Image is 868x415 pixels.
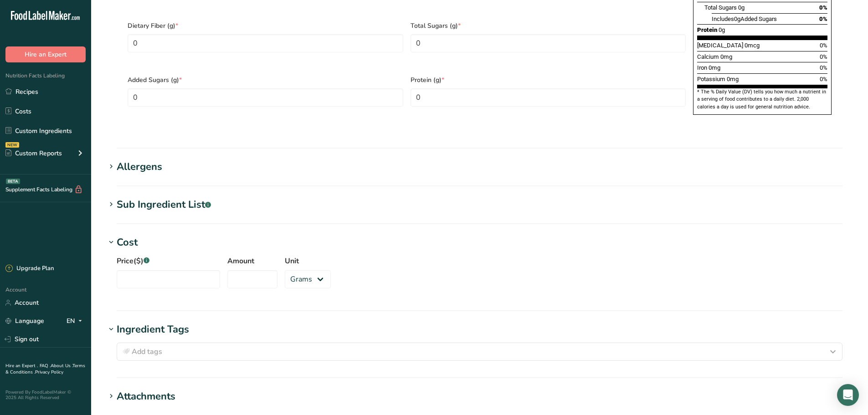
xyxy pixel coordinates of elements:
div: BETA [6,179,20,184]
div: Cost [117,235,138,250]
button: Hire an Expert [5,46,86,62]
span: 0mcg [745,42,760,49]
label: Price($) [117,256,220,266]
span: 0% [820,53,827,60]
a: Terms & Conditions . [5,363,85,375]
span: Add tags [132,346,162,357]
span: 0% [820,64,827,71]
label: Unit [285,256,331,266]
span: 0% [819,4,827,11]
div: Powered By FoodLabelMaker © 2025 All Rights Reserved [5,389,86,400]
a: About Us . [51,363,72,369]
span: 0mg [720,53,732,60]
span: 0g [719,26,725,33]
div: Sub Ingredient List [117,197,211,212]
span: Calcium [697,53,719,60]
div: Upgrade Plan [5,264,54,273]
span: Dietary Fiber (g) [128,21,403,31]
button: Add tags [117,343,842,361]
span: Iron [697,64,707,71]
span: [MEDICAL_DATA] [697,42,743,49]
span: 0mg [709,64,720,71]
span: Potassium [697,76,725,82]
label: Amount [227,256,277,266]
section: * The % Daily Value (DV) tells you how much a nutrient in a serving of food contributes to a dail... [697,88,827,111]
span: Includes Added Sugars [712,15,777,22]
a: Privacy Policy [35,369,63,375]
span: 0g [734,15,740,22]
span: 0% [819,15,827,22]
span: 0% [820,76,827,82]
span: Protein [697,26,717,33]
span: Added Sugars (g) [128,75,403,85]
span: Protein (g) [411,75,686,85]
span: Total Sugars (g) [411,21,686,31]
a: Language [5,313,44,329]
div: EN [67,316,86,327]
div: Custom Reports [5,149,62,158]
div: Ingredient Tags [117,322,189,337]
span: 0g [738,4,745,11]
div: NEW [5,142,19,148]
span: Total Sugars [704,4,737,11]
a: FAQ . [40,363,51,369]
a: Hire an Expert . [5,363,38,369]
div: Open Intercom Messenger [837,384,859,406]
span: 0mg [727,76,739,82]
div: Allergens [117,159,162,174]
div: Attachments [117,389,175,404]
span: 0% [820,42,827,49]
